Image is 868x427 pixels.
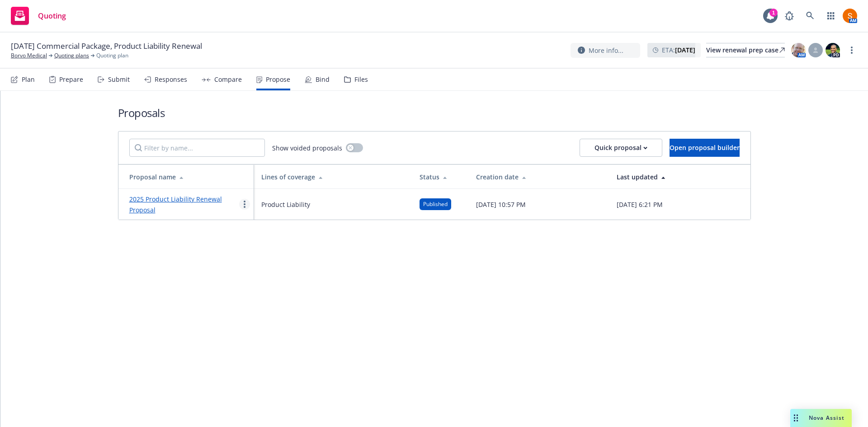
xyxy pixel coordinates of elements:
[261,172,406,182] div: Lines of coverage
[809,414,844,422] span: Nova Assist
[594,139,647,156] div: Quick proposal
[266,76,290,83] div: Propose
[580,139,662,157] button: Quick proposal
[790,409,852,427] button: Nova Assist
[354,76,368,83] div: Files
[108,76,130,83] div: Submit
[675,46,695,54] strong: [DATE]
[706,43,785,57] div: View renewal prep case
[7,3,70,28] a: Quoting
[801,7,819,25] a: Search
[706,43,785,57] a: View renewal prep case
[846,45,857,56] a: more
[617,200,663,209] span: [DATE] 6:21 PM
[589,46,623,55] span: More info...
[423,200,448,208] span: Published
[571,43,640,58] button: More info...
[38,12,66,19] span: Quoting
[791,43,806,57] img: photo
[155,76,187,83] div: Responses
[617,172,743,182] div: Last updated
[476,172,602,182] div: Creation date
[316,76,330,83] div: Bind
[261,200,310,209] span: Product Liability
[780,7,798,25] a: Report a Bug
[96,52,128,60] span: Quoting plan
[662,45,695,55] span: ETA :
[129,172,247,182] div: Proposal name
[826,43,840,57] img: photo
[822,7,840,25] a: Switch app
[476,200,526,209] span: [DATE] 10:57 PM
[118,105,751,120] h1: Proposals
[420,172,462,182] div: Status
[670,139,740,157] button: Open proposal builder
[239,199,250,210] a: more
[272,143,342,153] span: Show voided proposals
[214,76,242,83] div: Compare
[11,52,47,60] a: Borvo Medical
[59,76,83,83] div: Prepare
[769,9,778,17] div: 1
[22,76,35,83] div: Plan
[129,195,222,214] a: 2025 Product Liability Renewal Proposal
[11,41,202,52] span: [DATE] Commercial Package, Product Liability Renewal
[670,143,740,152] span: Open proposal builder
[843,9,857,23] img: photo
[129,139,265,157] input: Filter by name...
[54,52,89,60] a: Quoting plans
[790,409,802,427] div: Drag to move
